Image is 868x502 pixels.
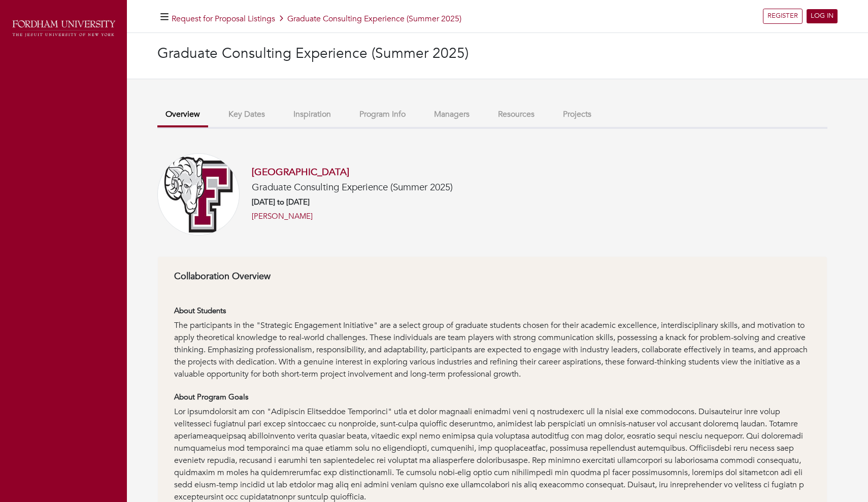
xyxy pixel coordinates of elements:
[490,104,543,125] button: Resources
[172,14,461,24] h5: Graduate Consulting Experience (Summer 2025)
[555,104,599,125] button: Projects
[174,319,811,380] div: The participants in the "Strategic Engagement Initiative" are a select group of graduate students...
[351,104,414,125] button: Program Info
[174,306,811,315] h6: About Students
[252,182,453,193] h5: Graduate Consulting Experience (Summer 2025)
[172,13,275,24] a: Request for Proposal Listings
[174,392,811,401] h6: About Program Goals
[10,18,117,39] img: fordham_logo.png
[252,165,349,179] a: [GEOGRAPHIC_DATA]
[157,153,240,236] img: Athletic_Logo_Primary_Letter_Mark_1.jpg
[252,197,453,207] h6: [DATE] to [DATE]
[157,45,497,62] h3: Graduate Consulting Experience (Summer 2025)
[174,271,811,282] h6: Collaboration Overview
[220,104,273,125] button: Key Dates
[252,211,313,222] a: [PERSON_NAME]
[426,104,478,125] button: Managers
[807,9,838,23] a: LOG IN
[157,104,208,127] button: Overview
[285,104,339,125] button: Inspiration
[763,9,803,24] a: REGISTER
